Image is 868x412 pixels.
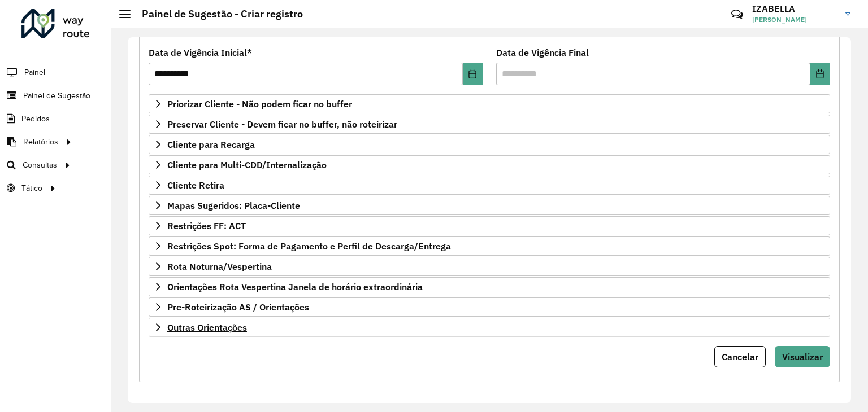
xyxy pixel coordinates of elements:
span: Cliente Retira [167,181,224,190]
span: Cancelar [722,351,758,362]
span: Outras Orientações [167,323,247,332]
span: Restrições FF: ACT [167,221,246,230]
label: Data de Vigência Final [496,46,589,59]
a: Mapas Sugeridos: Placa-Cliente [149,196,830,215]
span: Pre-Roteirização AS / Orientações [167,303,309,312]
a: Cliente Retira [149,176,830,195]
label: Data de Vigência Inicial [149,46,252,59]
span: Preservar Cliente - Devem ficar no buffer, não roteirizar [167,120,397,129]
a: Preservar Cliente - Devem ficar no buffer, não roteirizar [149,115,830,134]
a: Contato Rápido [725,2,749,27]
button: Visualizar [775,346,830,367]
span: Pedidos [21,113,50,125]
span: Tático [21,182,42,194]
a: Priorizar Cliente - Não podem ficar no buffer [149,94,830,113]
a: Outras Orientações [149,318,830,337]
a: Orientações Rota Vespertina Janela de horário extraordinária [149,277,830,296]
h3: IZABELLA [752,3,837,14]
span: Painel [24,67,45,78]
span: Painel de Sugestão [23,90,90,102]
span: Relatórios [23,136,58,148]
span: Mapas Sugeridos: Placa-Cliente [167,201,300,210]
h2: Painel de Sugestão - Criar registro [131,8,303,20]
button: Cancelar [714,346,766,367]
button: Choose Date [463,63,483,85]
span: Consultas [23,159,57,171]
a: Restrições Spot: Forma de Pagamento e Perfil de Descarga/Entrega [149,236,830,256]
button: Choose Date [810,63,830,85]
span: Rota Noturna/Vespertina [167,262,272,271]
a: Rota Noturna/Vespertina [149,257,830,276]
a: Cliente para Multi-CDD/Internalização [149,155,830,174]
span: Cliente para Multi-CDD/Internalização [167,160,327,169]
span: Priorizar Cliente - Não podem ficar no buffer [167,99,352,108]
a: Pre-Roteirização AS / Orientações [149,297,830,317]
span: Orientações Rota Vespertina Janela de horário extraordinária [167,282,423,291]
span: Restrições Spot: Forma de Pagamento e Perfil de Descarga/Entrega [167,242,451,251]
a: Restrições FF: ACT [149,216,830,235]
span: Visualizar [782,351,823,362]
a: Cliente para Recarga [149,135,830,154]
span: Cliente para Recarga [167,140,255,149]
span: [PERSON_NAME] [752,15,837,25]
